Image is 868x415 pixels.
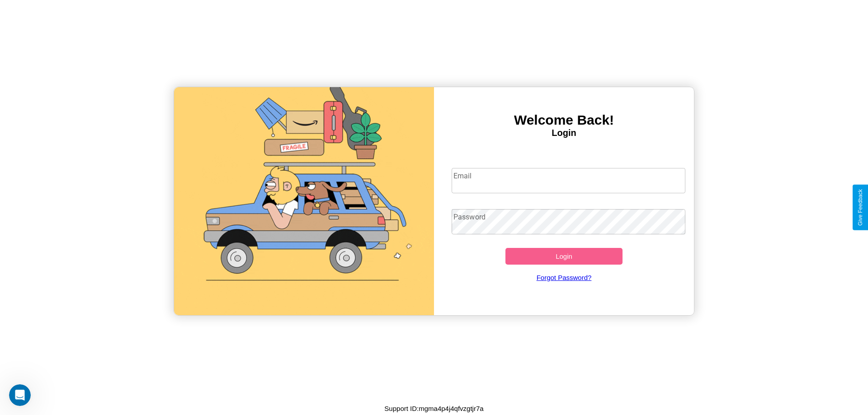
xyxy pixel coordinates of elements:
p: Support ID: mgma4p4j4qfvzgtjr7a [384,402,483,415]
iframe: Intercom live chat [9,384,31,406]
div: Give Feedback [857,189,863,226]
button: Login [505,248,623,265]
h4: Login [434,128,694,138]
a: Forgot Password? [447,265,681,290]
h3: Welcome Back! [434,112,694,128]
img: gif [174,87,434,315]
